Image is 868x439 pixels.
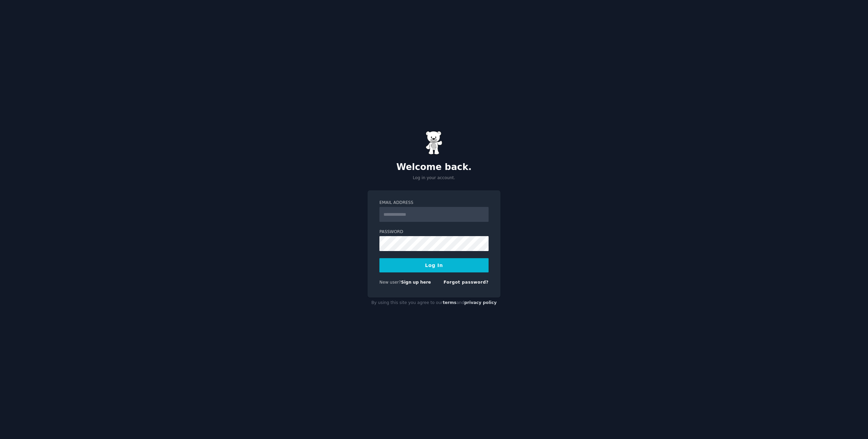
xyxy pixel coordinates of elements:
a: privacy policy [464,300,497,305]
p: Log in your account. [368,175,500,181]
a: Forgot password? [443,280,489,285]
label: Password [379,229,489,235]
img: Gummy Bear [426,131,442,155]
label: Email Address [379,200,489,206]
button: Log In [379,258,489,272]
div: By using this site you agree to our and [368,298,500,308]
a: terms [443,300,456,305]
a: Sign up here [401,280,431,285]
span: New user? [379,280,401,285]
h2: Welcome back. [368,162,500,173]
